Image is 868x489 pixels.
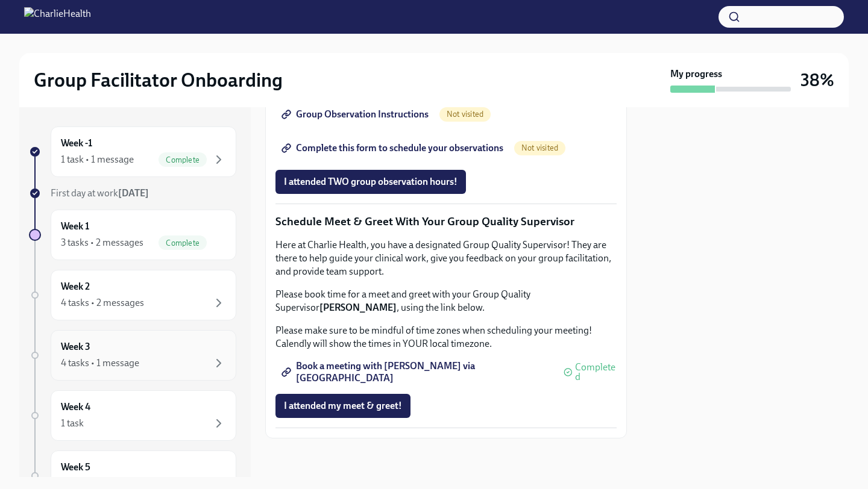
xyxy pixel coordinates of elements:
span: Completed [575,363,617,382]
span: Not visited [439,110,491,119]
img: CharlieHealth [24,7,91,26]
a: Group Observation Instructions [275,102,437,126]
span: Complete [159,155,207,164]
h6: Week 1 [61,220,89,233]
h6: Week -1 [61,137,92,150]
a: Week 34 tasks • 1 message [29,330,236,381]
span: Not visited [514,143,565,152]
button: I attended TWO group observation hours! [275,170,466,194]
strong: [DATE] [118,187,149,199]
a: Week -11 task • 1 messageComplete [29,126,236,177]
a: Book a meeting with [PERSON_NAME] via [GEOGRAPHIC_DATA] [275,360,559,384]
strong: [PERSON_NAME] [319,302,397,313]
a: Week 24 tasks • 2 messages [29,270,236,320]
p: Here at Charlie Health, you have a designated Group Quality Supervisor! They are there to help gu... [275,238,617,278]
a: Complete this form to schedule your observations [275,136,512,160]
div: 1 task • 1 message [61,153,134,166]
a: Week 13 tasks • 2 messagesComplete [29,210,236,260]
h2: Group Facilitator Onboarding [34,68,283,92]
span: First day at work [51,187,149,199]
span: Complete this form to schedule your observations [284,142,503,154]
span: I attended TWO group observation hours! [284,176,458,188]
p: Schedule Meet & Greet With Your Group Quality Supervisor [275,214,617,229]
p: Please book time for a meet and greet with your Group Quality Supervisor , using the link below. [275,288,617,314]
h6: Week 5 [61,461,90,474]
a: First day at work[DATE] [29,187,236,200]
div: 4 tasks • 1 message [61,357,139,370]
button: I attended my meet & greet! [275,394,410,418]
h6: Week 4 [61,400,90,414]
h3: 38% [800,69,834,91]
strong: My progress [670,67,722,81]
div: 4 tasks • 2 messages [61,296,144,310]
a: Week 41 task [29,390,236,441]
h6: Week 3 [61,340,90,354]
span: I attended my meet & greet! [284,400,402,412]
div: 3 tasks • 2 messages [61,236,143,249]
span: Group Observation Instructions [284,108,429,120]
div: 1 task [61,417,84,430]
h6: Week 2 [61,280,90,293]
span: Complete [159,238,207,248]
span: Book a meeting with [PERSON_NAME] via [GEOGRAPHIC_DATA] [284,366,550,378]
p: Please make sure to be mindful of time zones when scheduling your meeting! Calendly will show the... [275,324,617,350]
